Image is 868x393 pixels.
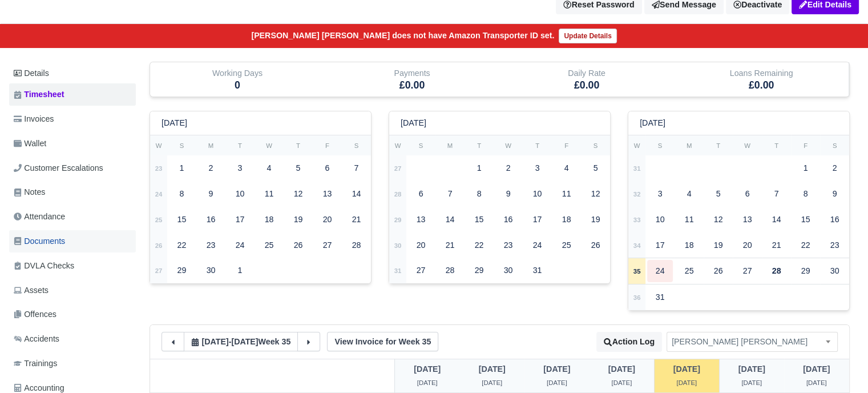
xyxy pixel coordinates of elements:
[466,157,492,179] div: 1
[198,259,224,282] div: 30
[764,208,789,231] div: 14
[314,234,340,256] div: 27
[155,191,163,198] strong: 24
[683,79,840,91] h5: £0.00
[647,183,673,205] div: 3
[285,234,311,256] div: 26
[9,279,136,302] a: Assets
[734,208,760,231] div: 13
[238,142,242,149] small: T
[150,62,325,97] div: Working Days
[408,183,434,205] div: 6
[559,29,616,43] a: Update Details
[184,332,298,351] button: [DATE]-[DATE]Week 35
[647,234,673,256] div: 17
[169,183,195,205] div: 8
[344,234,369,256] div: 28
[155,165,163,172] strong: 23
[495,208,521,231] div: 16
[198,208,224,231] div: 16
[9,255,136,277] a: DVLA Checks
[640,118,665,128] h6: [DATE]
[793,208,818,231] div: 15
[822,183,847,205] div: 9
[9,157,136,179] a: Customer Escalations
[314,183,340,205] div: 13
[344,157,369,179] div: 7
[608,364,635,374] span: 1 day ago
[479,364,506,374] span: 3 days ago
[683,67,840,80] div: Loans Remaining
[611,379,632,386] span: 1 day ago
[687,142,692,149] small: M
[437,208,463,231] div: 14
[325,142,329,149] small: F
[198,183,224,205] div: 9
[395,142,401,149] small: W
[477,142,481,149] small: T
[466,234,492,256] div: 22
[764,234,789,256] div: 21
[155,216,163,223] strong: 25
[9,206,136,228] a: Attendance
[822,157,847,179] div: 2
[14,308,56,321] span: Offences
[554,208,579,231] div: 18
[774,142,778,149] small: T
[9,83,136,106] a: Timesheet
[14,210,65,223] span: Attendance
[676,183,702,205] div: 4
[505,142,511,149] small: W
[524,157,550,179] div: 3
[394,165,402,172] strong: 27
[156,142,162,149] small: W
[495,183,521,205] div: 9
[705,183,731,205] div: 5
[663,261,868,393] iframe: Chat Widget
[256,157,282,179] div: 4
[401,118,426,128] h6: [DATE]
[227,208,253,231] div: 17
[647,208,673,231] div: 10
[508,67,665,80] div: Daily Rate
[524,234,550,256] div: 24
[394,216,402,223] strong: 29
[9,328,136,350] a: Accidents
[266,142,272,149] small: W
[674,62,849,97] div: Loans Remaining
[408,208,434,231] div: 13
[716,142,720,149] small: T
[437,183,463,205] div: 7
[508,79,665,91] h5: £0.00
[447,142,453,149] small: M
[524,259,550,282] div: 31
[344,183,369,205] div: 14
[495,259,521,282] div: 30
[554,183,579,205] div: 11
[466,259,492,282] div: 29
[583,183,608,205] div: 12
[793,183,818,205] div: 8
[14,186,45,199] span: Notes
[734,234,760,256] div: 20
[793,157,818,179] div: 1
[227,157,253,179] div: 3
[14,113,54,126] span: Invoices
[162,118,187,128] h6: [DATE]
[394,191,402,198] strong: 28
[285,208,311,231] div: 19
[804,142,808,149] small: F
[394,242,402,249] strong: 30
[833,142,837,149] small: S
[676,260,702,282] div: 25
[647,260,673,282] div: 24
[482,379,502,386] span: 3 days ago
[354,142,359,149] small: S
[793,234,818,256] div: 22
[466,208,492,231] div: 15
[408,259,434,282] div: 27
[198,157,224,179] div: 2
[524,208,550,231] div: 17
[314,208,340,231] div: 20
[437,234,463,256] div: 21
